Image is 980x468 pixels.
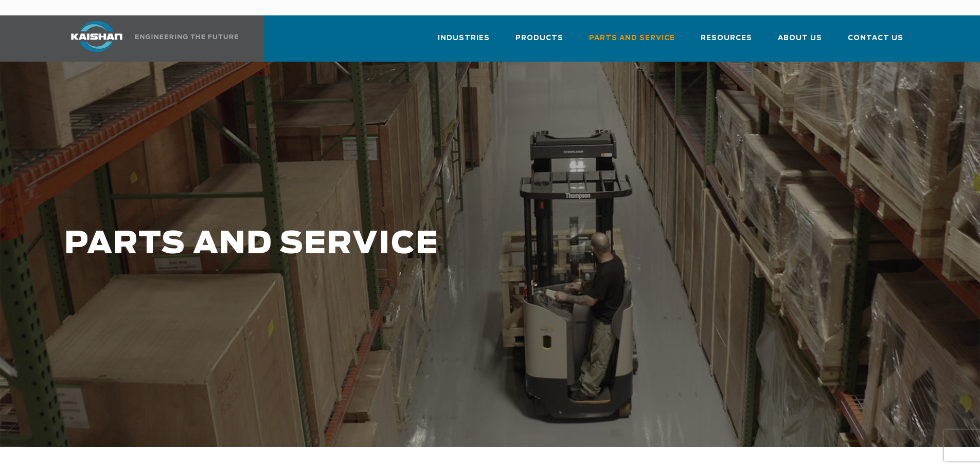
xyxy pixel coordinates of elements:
a: About Us [778,25,822,60]
a: Products [515,25,563,60]
a: Kaishan USA [58,15,240,62]
img: Engineering the future [135,34,238,39]
span: About Us [778,32,822,44]
span: Products [515,32,563,44]
span: Contact Us [848,32,903,44]
h1: PARTS AND SERVICE [64,227,772,261]
span: Resources [701,32,752,44]
a: Parts and Service [589,25,675,60]
span: Industries [438,32,490,44]
span: Parts and Service [589,32,675,44]
a: Contact Us [848,25,903,60]
a: Industries [438,25,490,60]
img: kaishan logo [58,21,135,52]
a: Resources [701,25,752,60]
